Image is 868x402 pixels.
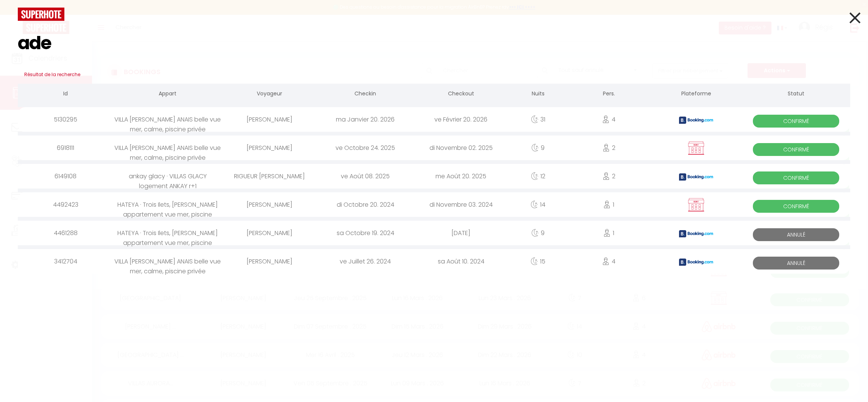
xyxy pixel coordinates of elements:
[18,65,850,84] h3: Résultat de la recherche
[317,192,413,217] div: di Octobre 20. 2024
[679,117,713,124] img: booking2.png
[317,249,413,274] div: ve Juillet 26. 2024
[753,115,840,128] span: Confirmé
[413,136,509,160] div: di Novembre 02. 2025
[509,107,567,132] div: 31
[222,107,318,132] div: [PERSON_NAME]
[222,192,318,217] div: [PERSON_NAME]
[18,84,114,105] th: Id
[413,249,509,274] div: sa Août 10. 2024
[114,192,222,217] div: HATEYA · Trois Ilets, [PERSON_NAME] appartement vue mer, piscine
[509,136,567,160] div: 9
[114,84,222,105] th: Appart
[18,221,114,245] div: 4461288
[509,192,567,217] div: 14
[18,164,114,189] div: 6149108
[753,200,840,213] span: Confirmé
[567,136,651,160] div: 2
[317,107,413,132] div: ma Janvier 20. 2026
[753,171,840,184] span: Confirmé
[509,221,567,245] div: 9
[567,164,651,189] div: 2
[18,192,114,217] div: 4492423
[567,192,651,217] div: 1
[679,230,713,237] img: booking2.png
[567,84,651,105] th: Pers.
[567,221,651,245] div: 1
[18,107,114,132] div: 5130295
[742,84,850,105] th: Statut
[753,143,840,156] span: Confirmé
[18,21,850,65] input: Tapez pour rechercher...
[18,8,64,21] img: logo
[18,136,114,160] div: 6918111
[509,84,567,105] th: Nuits
[509,249,567,274] div: 15
[753,257,840,270] span: Annulé
[317,221,413,245] div: sa Octobre 19. 2024
[687,198,706,212] img: rent.png
[114,221,222,245] div: HATEYA · Trois Ilets, [PERSON_NAME] appartement vue mer, piscine
[679,173,713,181] img: booking2.png
[413,164,509,189] div: me Août 20. 2025
[317,136,413,160] div: ve Octobre 24. 2025
[413,221,509,245] div: [DATE]
[567,107,651,132] div: 4
[679,259,713,266] img: booking2.png
[114,107,222,132] div: VILLA [PERSON_NAME] ANAIS belle vue mer, calme, piscine privée
[687,141,706,155] img: rent.png
[222,136,318,160] div: [PERSON_NAME]
[651,84,742,105] th: Plateforme
[317,164,413,189] div: ve Août 08. 2025
[509,164,567,189] div: 12
[753,228,840,241] span: Annulé
[222,84,318,105] th: Voyageur
[567,249,651,274] div: 4
[222,249,318,274] div: [PERSON_NAME]
[222,221,318,245] div: [PERSON_NAME]
[413,192,509,217] div: di Novembre 03. 2024
[317,84,413,105] th: Checkin
[222,164,318,189] div: RIGUEUR [PERSON_NAME]
[18,249,114,274] div: 3412704
[114,164,222,189] div: ankay glacy · VILLAS GLACY logement ANKAY r+1
[413,84,509,105] th: Checkout
[114,136,222,160] div: VILLA [PERSON_NAME] ANAIS belle vue mer, calme, piscine privée
[114,249,222,274] div: VILLA [PERSON_NAME] ANAIS belle vue mer, calme, piscine privée
[413,107,509,132] div: ve Février 20. 2026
